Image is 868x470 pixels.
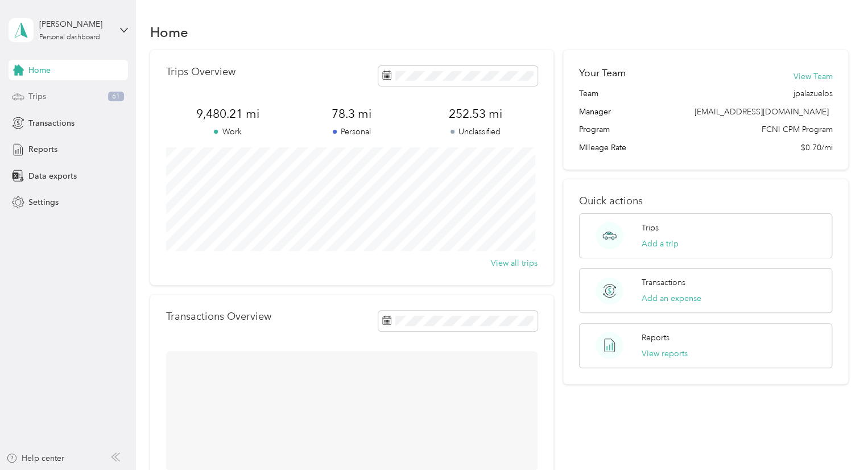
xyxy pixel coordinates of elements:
[579,123,610,135] span: Program
[579,66,626,80] h2: Your Team
[28,90,46,102] span: Trips
[28,196,59,208] span: Settings
[166,106,290,122] span: 9,480.21 mi
[804,406,868,470] iframe: Everlance-gr Chat Button Frame
[166,66,235,78] p: Trips Overview
[642,348,688,360] button: View reports
[166,126,290,138] p: Work
[28,117,75,129] span: Transactions
[28,170,77,182] span: Data exports
[290,106,414,122] span: 78.3 mi
[28,64,51,76] span: Home
[6,452,64,464] button: Help center
[642,277,685,288] p: Transactions
[761,123,832,135] span: FCNI CPM Program
[166,311,271,323] p: Transactions Overview
[290,126,414,138] p: Personal
[579,88,598,100] span: Team
[150,26,188,38] h1: Home
[579,195,832,207] p: Quick actions
[800,142,832,154] span: $0.70/mi
[642,332,669,344] p: Reports
[579,142,626,154] span: Mileage Rate
[793,71,832,83] button: View Team
[694,107,828,117] span: [EMAIL_ADDRESS][DOMAIN_NAME]
[642,222,659,234] p: Trips
[579,106,611,118] span: Manager
[642,238,679,250] button: Add a trip
[39,18,110,30] div: [PERSON_NAME]
[414,106,538,122] span: 252.53 mi
[642,292,701,304] button: Add an expense
[793,88,832,100] span: jpalazuelos
[28,143,57,155] span: Reports
[491,257,538,269] button: View all trips
[414,126,538,138] p: Unclassified
[108,92,124,102] span: 61
[39,34,100,41] div: Personal dashboard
